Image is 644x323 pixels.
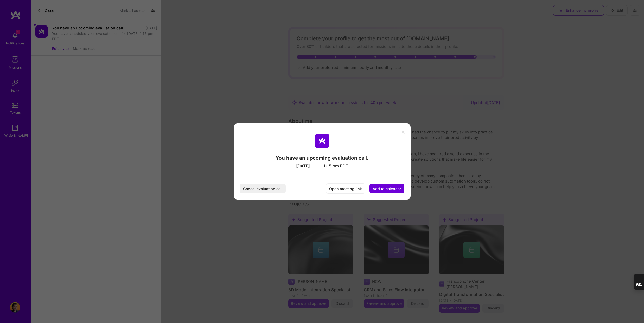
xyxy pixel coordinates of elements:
i: icon Close [402,130,405,133]
button: Cancel evaluation call [240,184,286,193]
div: modal [234,123,411,200]
button: Open meeting link [326,184,365,194]
div: You have an upcoming evaluation call. [276,154,368,161]
button: Add to calendar [369,184,404,193]
div: [DATE] 1:15 pm EDT [276,161,368,169]
img: aTeam logo [315,134,329,148]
